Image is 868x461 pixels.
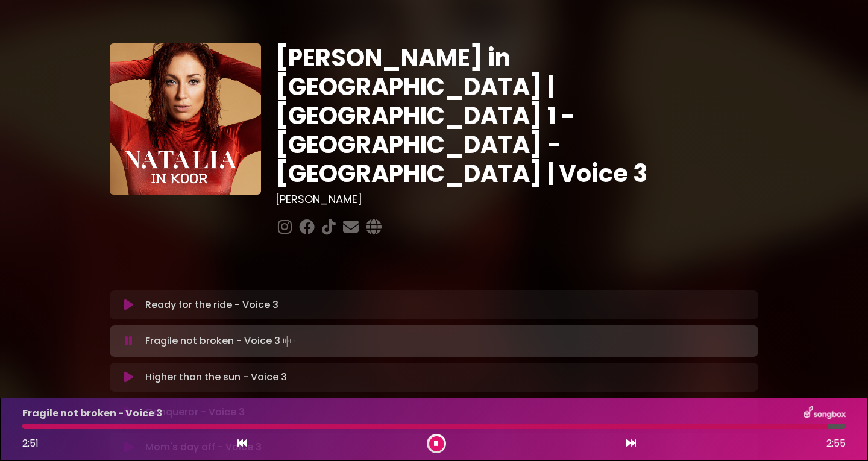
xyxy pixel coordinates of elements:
h1: [PERSON_NAME] in [GEOGRAPHIC_DATA] | [GEOGRAPHIC_DATA] 1 - [GEOGRAPHIC_DATA] - [GEOGRAPHIC_DATA] ... [275,43,758,188]
h3: [PERSON_NAME] [275,193,758,206]
span: 2:55 [826,436,846,451]
p: Fragile not broken - Voice 3 [22,406,162,421]
img: waveform4.gif [280,333,297,350]
p: Higher than the sun - Voice 3 [145,370,287,384]
p: Fragile not broken - Voice 3 [145,333,297,350]
p: Ready for the ride - Voice 3 [145,298,278,312]
img: YTVS25JmS9CLUqXqkEhs [110,43,261,195]
span: 2:51 [22,436,39,450]
img: songbox-logo-white.png [804,406,846,421]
